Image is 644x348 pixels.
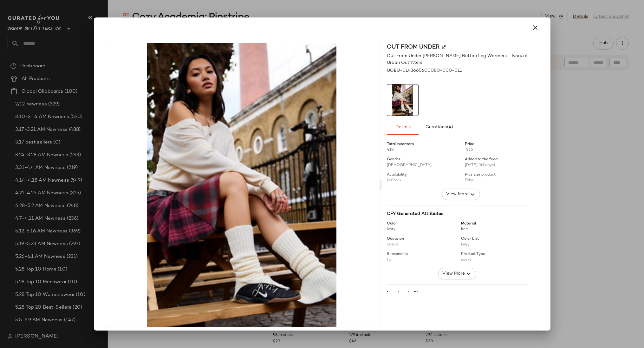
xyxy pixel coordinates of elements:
img: svg%3e [442,45,446,49]
span: Details [395,125,410,130]
span: Out From Under [PERSON_NAME] Button Leg Warmers - Ivory at Urban Outfitters [387,53,535,66]
span: Out From Under [387,43,439,51]
button: View More [438,268,476,279]
span: View More [446,191,468,198]
span: View More [442,270,465,278]
img: 0143665600080_011_m [387,84,418,116]
img: 0143665600080_011_m [104,43,380,327]
span: (4) [447,125,453,130]
div: Inventory by Size [387,290,528,297]
div: CFY Generated Attributes [387,211,528,217]
span: Curations [425,125,453,130]
button: View More [442,189,480,200]
span: UOEU-0143665600080-000-011 [387,67,462,74]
